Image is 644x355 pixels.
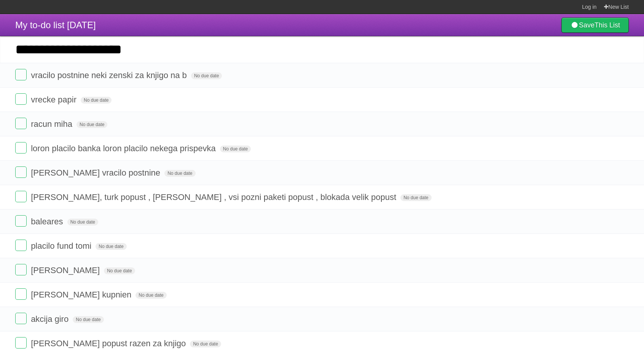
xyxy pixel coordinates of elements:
label: Done [15,166,27,178]
label: Done [15,337,27,349]
label: Done [15,288,27,300]
span: No due date [164,170,195,177]
b: This List [595,21,620,29]
span: [PERSON_NAME] kupnien [31,290,133,299]
span: No due date [220,146,251,152]
span: No due date [190,341,221,347]
span: No due date [104,267,135,274]
span: racun miha [31,119,74,129]
label: Done [15,142,27,154]
a: SaveThis List [561,18,629,33]
span: [PERSON_NAME] vracilo postnine [31,168,162,177]
label: Done [15,118,27,129]
span: No due date [73,316,104,323]
span: vracilo postnine neki zenski za knjigo na b [31,70,189,80]
span: baleares [31,217,65,226]
span: [PERSON_NAME], turk popust , [PERSON_NAME] , vsi pozni paketi popust , blokada velik popust [31,192,398,202]
span: No due date [77,121,107,128]
span: No due date [81,97,112,104]
label: Done [15,215,27,227]
span: No due date [67,219,98,225]
span: loron placilo banka loron placilo nekega prispevka [31,144,218,153]
span: No due date [191,72,222,79]
span: placilo fund tomi [31,241,93,251]
label: Done [15,240,27,251]
span: No due date [400,194,431,201]
span: [PERSON_NAME] popust razen za knjigo [31,339,188,348]
label: Done [15,264,27,275]
span: vrecke papir [31,95,78,104]
span: My to-do list [DATE] [15,20,96,30]
span: akcija giro [31,314,70,324]
label: Done [15,93,27,105]
span: No due date [96,243,126,250]
label: Done [15,313,27,324]
label: Done [15,191,27,202]
span: No due date [135,292,166,299]
label: Done [15,69,27,80]
span: [PERSON_NAME] [31,265,102,275]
